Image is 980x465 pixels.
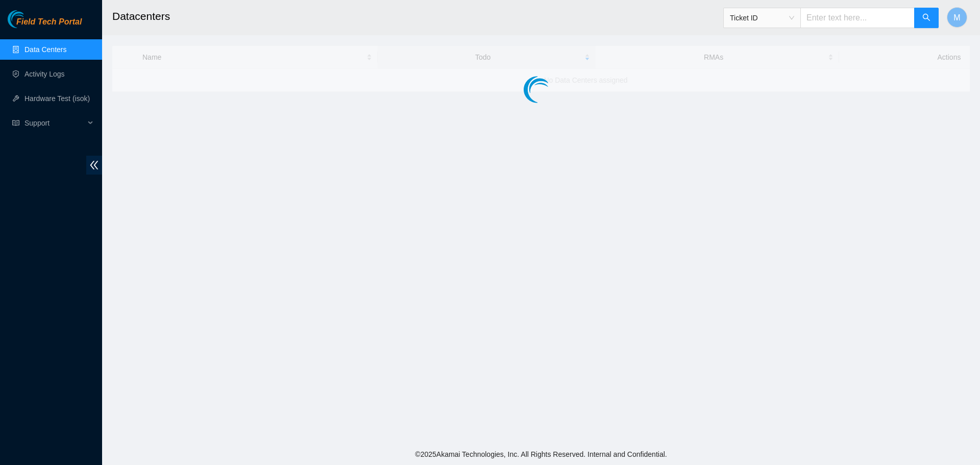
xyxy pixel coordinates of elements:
span: M [953,11,960,24]
button: search [914,8,939,28]
input: Enter text here... [800,8,915,28]
span: Ticket ID [730,10,794,26]
a: Akamai TechnologiesField Tech Portal [8,18,82,32]
footer: © 2025 Akamai Technologies, Inc. All Rights Reserved. Internal and Confidential. [102,444,980,465]
span: Support [24,113,85,133]
a: Data Centers [24,45,66,54]
img: Akamai Technologies [8,10,52,28]
span: double-left [86,156,102,175]
a: Hardware Test (isok) [24,94,90,103]
span: read [12,119,19,127]
span: search [922,13,930,23]
button: M [947,7,967,28]
a: Activity Logs [24,70,65,78]
span: Field Tech Portal [16,17,82,27]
